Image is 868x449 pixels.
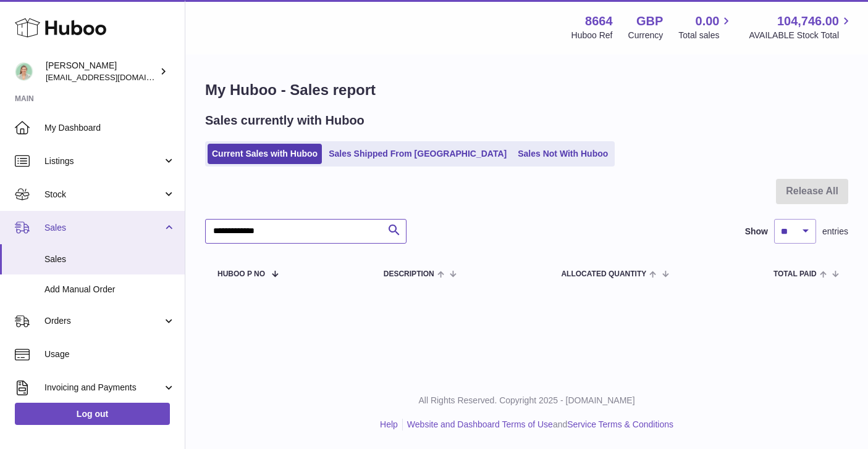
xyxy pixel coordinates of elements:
[567,419,673,429] a: Service Terms & Conditions
[205,112,364,129] h2: Sales currently with Huboo
[571,30,613,41] div: Huboo Ref
[44,315,162,327] span: Orders
[44,155,162,167] span: Listings
[777,13,839,30] span: 104,746.00
[628,30,664,41] div: Currency
[324,144,511,164] a: Sales Shipped From [GEOGRAPHIC_DATA]
[15,62,33,81] img: hello@thefacialcuppingexpert.com
[773,270,817,278] span: Total paid
[44,348,175,360] span: Usage
[44,382,162,393] span: Invoicing and Payments
[44,189,162,200] span: Stock
[403,419,673,430] li: and
[561,270,646,278] span: ALLOCATED Quantity
[749,13,853,41] a: 104,746.00 AVAILABLE Stock Total
[208,144,322,164] a: Current Sales with Huboo
[384,270,434,278] span: Description
[195,395,858,406] p: All Rights Reserved. Copyright 2025 - [DOMAIN_NAME]
[513,144,612,164] a: Sales Not With Huboo
[44,253,175,265] span: Sales
[745,226,768,237] label: Show
[15,403,170,425] a: Log out
[585,13,613,30] strong: 8664
[822,226,848,237] span: entries
[217,270,265,278] span: Huboo P no
[380,419,398,429] a: Help
[678,30,733,41] span: Total sales
[46,60,157,83] div: [PERSON_NAME]
[749,30,853,41] span: AVAILABLE Stock Total
[44,122,175,134] span: My Dashboard
[44,284,175,295] span: Add Manual Order
[636,13,663,30] strong: GBP
[407,419,553,429] a: Website and Dashboard Terms of Use
[678,13,733,41] a: 0.00 Total sales
[44,222,162,234] span: Sales
[46,72,182,82] span: [EMAIL_ADDRESS][DOMAIN_NAME]
[696,13,720,30] span: 0.00
[205,80,848,100] h1: My Huboo - Sales report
